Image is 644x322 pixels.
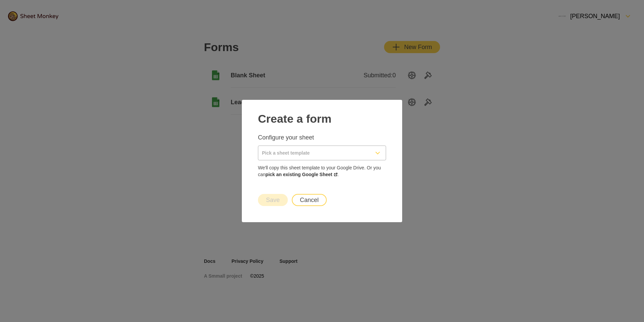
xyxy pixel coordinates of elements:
p: Configure your sheet [258,133,386,142]
svg: FormDown [374,149,382,157]
button: Save [258,194,288,206]
button: Cancel [292,194,327,206]
h2: Create a form [258,108,386,125]
input: Pick a sheet template [258,146,370,160]
button: Pick a sheet template [258,146,386,160]
a: pick an existing Google Sheet [266,172,337,177]
span: We'll copy this sheet template to your Google Drive. Or you can . [258,164,386,178]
